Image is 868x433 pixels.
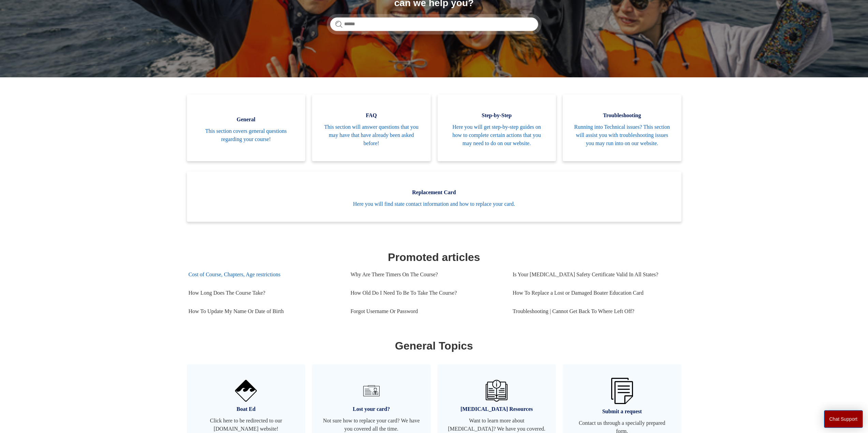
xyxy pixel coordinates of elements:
a: How Long Does The Course Take? [189,284,340,302]
span: Step-by-Step [448,111,546,120]
a: Cost of Course, Chapters, Age restrictions [189,265,340,284]
img: 01HZPCYVT14CG9T703FEE4SFXC [361,380,382,402]
a: How To Replace a Lost or Damaged Boater Education Card [513,284,675,302]
span: General [197,115,295,124]
a: Is Your [MEDICAL_DATA] Safety Certificate Valid In All States? [513,265,675,284]
span: [MEDICAL_DATA] Resources [448,405,546,413]
span: This section will answer questions that you may have that have already been asked before! [322,123,421,148]
span: Not sure how to replace your card? We have you covered all the time. [322,417,421,433]
a: FAQ This section will answer questions that you may have that have already been asked before! [312,94,431,161]
h1: Promoted articles [189,249,680,265]
h1: General Topics [189,338,680,354]
img: 01HZPCYVZMCNPYXCC0DPA2R54M [486,380,507,402]
span: FAQ [322,111,421,120]
a: Troubleshooting Running into Technical issues? This section will assist you with troubleshooting ... [563,94,681,161]
a: Replacement Card Here you will find state contact information and how to replace your card. [187,171,681,222]
span: Here you will get step-by-step guides on how to complete certain actions that you may need to do ... [448,123,546,148]
a: Step-by-Step Here you will get step-by-step guides on how to complete certain actions that you ma... [438,94,556,161]
span: Boat Ed [197,405,295,413]
span: Troubleshooting [573,111,671,120]
a: General This section covers general questions regarding your course! [187,94,306,161]
input: Search [330,17,538,31]
span: Running into Technical issues? This section will assist you with troubleshooting issues you may r... [573,123,671,148]
span: Lost your card? [322,405,421,413]
span: Replacement Card [197,188,671,197]
a: How Old Do I Need To Be To Take The Course? [351,284,502,302]
a: Forgot Username Or Password [351,302,502,321]
span: Submit a request [573,407,671,416]
span: Here you will find state contact information and how to replace your card. [197,200,671,208]
img: 01HZPCYW3NK71669VZTW7XY4G9 [611,378,633,404]
a: Troubleshooting | Cannot Get Back To Where Left Off? [513,302,675,321]
img: 01HZPCYVNCVF44JPJQE4DN11EA [235,380,257,402]
a: Why Are There Timers On The Course? [351,265,502,284]
span: This section covers general questions regarding your course! [197,127,295,143]
span: Want to learn more about [MEDICAL_DATA]? We have you covered. [448,417,546,433]
button: Chat Support [824,410,863,428]
a: How To Update My Name Or Date of Birth [189,302,340,321]
span: Click here to be redirected to our [DOMAIN_NAME] website! [197,417,295,433]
